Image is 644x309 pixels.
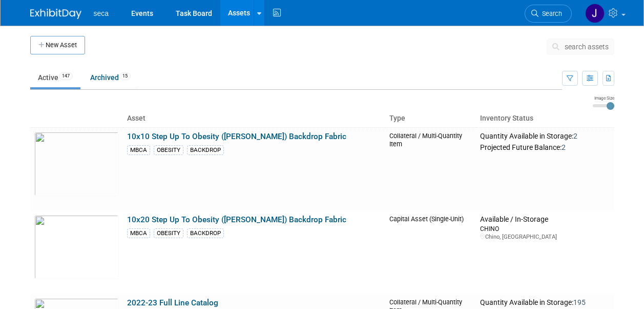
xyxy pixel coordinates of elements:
button: New Asset [30,36,85,54]
div: OBESITY [154,228,183,238]
span: 195 [573,298,586,306]
td: Capital Asset (Single-Unit) [385,211,476,294]
span: 2 [573,132,577,140]
span: seca [94,9,109,17]
div: Projected Future Balance: [480,141,610,152]
span: 2 [562,143,566,151]
span: search assets [565,43,609,51]
td: Collateral / Multi-Quantity Item [385,127,476,211]
div: CHINO [480,224,610,233]
th: Asset [123,110,386,127]
div: Image Size [593,95,614,101]
a: 2022-23 Full Line Catalog [127,298,218,307]
div: MBCA [127,145,150,155]
span: Search [538,10,562,17]
div: Quantity Available in Storage: [480,132,610,141]
div: Available / In-Storage [480,215,610,224]
button: search assets [547,38,614,55]
a: 10x10 Step Up To Obesity ([PERSON_NAME]) Backdrop Fabric [127,132,346,141]
a: Archived15 [82,68,138,87]
span: 15 [119,72,131,80]
a: Search [525,5,572,23]
div: MBCA [127,228,150,238]
img: ExhibitDay [30,9,81,19]
div: Quantity Available in Storage: [480,298,610,307]
a: Active147 [30,68,80,87]
div: BACKDROP [187,228,224,238]
th: Type [385,110,476,127]
div: OBESITY [154,145,183,155]
img: Jose Gregory [585,4,605,23]
div: Chino, [GEOGRAPHIC_DATA] [480,233,610,241]
span: 147 [59,72,73,80]
a: 10x20 Step Up To Obesity ([PERSON_NAME]) Backdrop Fabric [127,215,346,224]
div: BACKDROP [187,145,224,155]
